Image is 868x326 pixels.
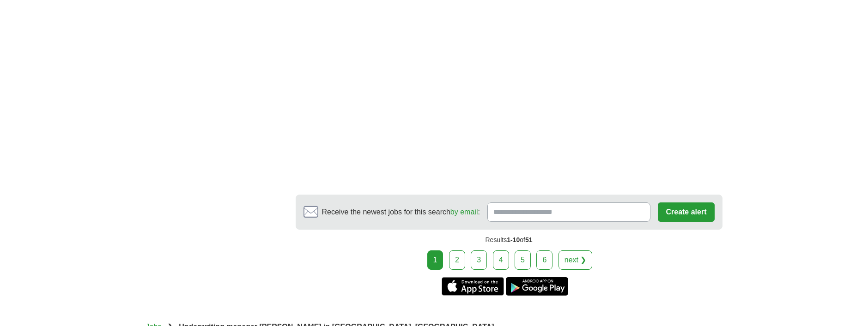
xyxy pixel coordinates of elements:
[322,207,480,218] span: Receive the newest jobs for this search :
[507,236,520,243] span: 1-10
[450,208,478,216] a: by email
[506,277,568,296] a: Get the Android app
[515,250,531,270] a: 5
[442,277,504,296] a: Get the iPhone app
[493,250,509,270] a: 4
[296,230,722,250] div: Results of
[525,236,533,243] span: 51
[449,250,465,270] a: 2
[471,250,487,270] a: 3
[427,250,443,270] div: 1
[558,250,593,270] a: next ❯
[658,202,714,222] button: Create alert
[536,250,552,270] a: 6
